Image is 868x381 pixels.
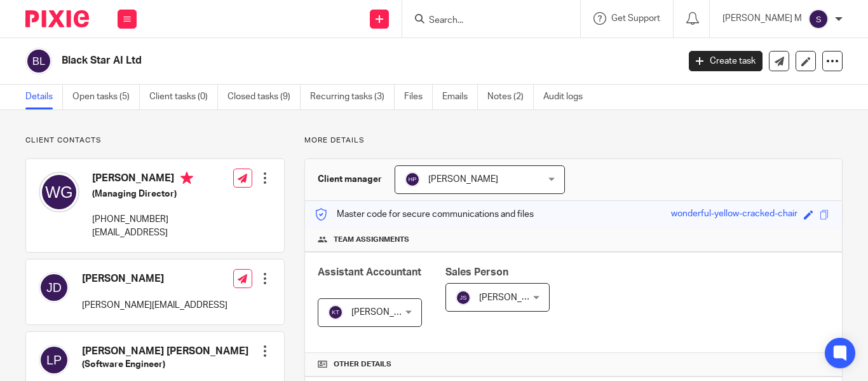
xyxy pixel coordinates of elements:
[92,226,193,239] p: [EMAIL_ADDRESS]
[180,172,193,184] i: Primary
[39,272,69,303] img: svg%3E
[445,267,508,277] span: Sales Person
[82,345,248,358] h4: [PERSON_NAME] [PERSON_NAME]
[404,85,433,109] a: Files
[227,85,301,109] a: Closed tasks (9)
[334,359,391,370] span: Other details
[82,299,227,312] p: [PERSON_NAME][EMAIL_ADDRESS]
[72,85,140,109] a: Open tasks (5)
[310,85,395,109] a: Recurring tasks (3)
[479,293,549,302] span: [PERSON_NAME]
[82,272,227,286] h4: [PERSON_NAME]
[808,9,829,29] img: svg%3E
[92,172,193,188] h4: [PERSON_NAME]
[689,51,763,71] a: Create task
[328,305,343,320] img: svg%3E
[671,207,797,222] div: wonderful-yellow-cracked-chair
[92,188,193,200] h5: (Managing Director)
[487,85,534,109] a: Notes (2)
[25,48,52,74] img: svg%3E
[315,208,534,221] p: Master code for secure communications and files
[351,308,421,317] span: [PERSON_NAME]
[334,235,409,245] span: Team assignments
[318,267,421,277] span: Assistant Accountant
[92,213,193,226] p: [PHONE_NUMBER]
[62,54,548,67] h2: Black Star AI Ltd
[25,135,285,146] p: Client contacts
[318,173,382,186] h3: Client manager
[82,358,248,371] h5: (Software Engineer)
[25,10,89,27] img: Pixie
[39,172,79,212] img: svg%3E
[442,85,478,109] a: Emails
[304,135,843,146] p: More details
[149,85,218,109] a: Client tasks (0)
[428,15,542,27] input: Search
[25,85,63,109] a: Details
[39,345,69,375] img: svg%3E
[611,14,660,23] span: Get Support
[428,175,498,184] span: [PERSON_NAME]
[405,172,420,187] img: svg%3E
[456,290,471,305] img: svg%3E
[543,85,592,109] a: Audit logs
[722,12,802,25] p: [PERSON_NAME] M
